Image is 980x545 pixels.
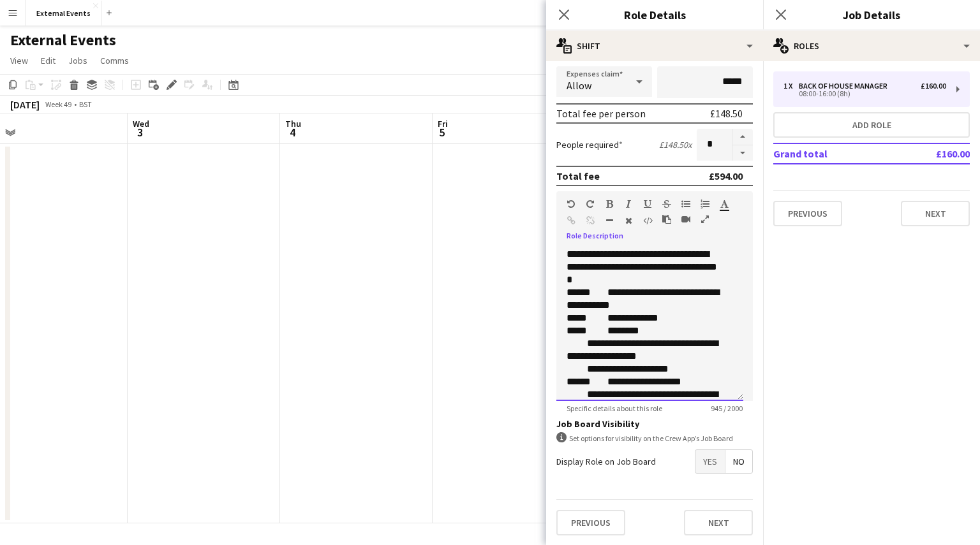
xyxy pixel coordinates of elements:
[695,450,725,473] span: Yes
[783,91,946,97] div: 08:00-16:00 (8h)
[684,510,753,535] button: Next
[5,52,33,69] a: View
[605,199,614,209] button: Bold
[567,199,575,209] button: Undo
[79,99,92,109] div: BST
[556,456,656,467] label: Display Role on Job Board
[732,145,753,161] button: Decrease
[763,31,980,61] div: Roles
[436,125,448,140] span: 5
[10,55,28,66] span: View
[586,199,595,209] button: Redo
[10,98,40,111] div: [DATE]
[556,418,753,430] h3: Job Board Visibility
[556,139,623,150] label: People required
[556,170,600,182] div: Total fee
[133,118,149,129] span: Wed
[701,214,709,224] button: Fullscreen
[556,107,646,120] div: Total fee per person
[10,31,116,50] h1: External Events
[732,129,753,145] button: Increase
[546,6,763,23] h3: Role Details
[894,143,970,164] td: £160.00
[701,403,753,413] span: 945 / 2000
[799,82,893,91] div: Back of house manager
[681,199,690,209] button: Unordered List
[659,139,692,150] div: £148.50 x
[556,403,672,413] span: Specific details about this role
[438,118,448,129] span: Fri
[681,214,690,224] button: Insert video
[643,199,652,209] button: Underline
[36,52,61,69] a: Edit
[131,125,149,140] span: 3
[701,199,709,209] button: Ordered List
[725,450,752,473] span: No
[921,82,946,91] div: £160.00
[605,215,614,226] button: Horizontal Line
[662,214,671,224] button: Paste as plain text
[41,55,56,66] span: Edit
[546,31,763,61] div: Shift
[556,510,625,535] button: Previous
[773,143,894,164] td: Grand total
[95,52,134,69] a: Comms
[710,107,743,120] div: £148.50
[68,55,87,66] span: Jobs
[783,82,799,91] div: 1 x
[42,99,74,109] span: Week 49
[709,170,743,182] div: £594.00
[100,55,129,66] span: Comms
[624,199,633,209] button: Italic
[901,201,970,226] button: Next
[662,199,671,209] button: Strikethrough
[773,112,970,138] button: Add role
[720,199,729,209] button: Text Color
[63,52,93,69] a: Jobs
[643,215,652,226] button: HTML Code
[624,215,633,226] button: Clear Formatting
[763,6,980,23] h3: Job Details
[567,79,591,92] span: Allow
[26,1,101,25] button: External Events
[773,201,842,226] button: Previous
[285,118,301,129] span: Thu
[556,432,753,444] div: Set options for visibility on the Crew App’s Job Board
[283,125,301,140] span: 4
